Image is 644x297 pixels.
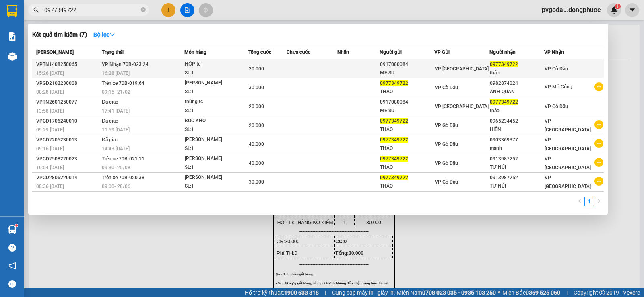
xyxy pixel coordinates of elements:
[545,137,591,152] span: VP [GEOGRAPHIC_DATA]
[380,88,434,96] div: THẢO
[435,104,489,109] span: VP [GEOGRAPHIC_DATA]
[490,79,544,88] div: 0982874024
[380,182,434,190] div: THẢO
[185,60,245,69] div: HỘP tc
[8,280,16,288] span: message
[102,80,144,86] span: Trên xe 70B-019.64
[102,156,144,162] span: Trên xe 70B-021.11
[249,123,264,128] span: 20.000
[44,6,139,14] input: Tìm tên, số ĐT hoặc mã đơn
[380,69,434,77] div: MẸ SU
[490,155,544,163] div: 0913987252
[435,85,458,90] span: VP Gò Dầu
[435,179,458,185] span: VP Gò Dầu
[380,156,408,162] span: 0977349722
[490,61,518,67] span: 0977349722
[102,61,149,67] span: VP Nhận 70B-023.24
[584,197,594,206] li: 1
[594,177,603,186] span: plus-circle
[545,118,591,133] span: VP [GEOGRAPHIC_DATA]
[185,173,245,182] div: [PERSON_NAME]
[32,31,87,39] h3: Kết quả tìm kiếm ( 7 )
[594,139,603,148] span: plus-circle
[545,104,568,109] span: VP Gò Dầu
[87,28,122,41] button: Bộ lọcdown
[102,137,118,143] span: Đã giao
[249,179,264,185] span: 30.000
[36,117,99,125] div: VPGD1706240010
[185,98,245,107] div: thùng tc
[185,107,245,115] div: SL: 1
[8,262,16,270] span: notification
[597,199,601,203] span: right
[545,156,591,170] span: VP [GEOGRAPHIC_DATA]
[435,66,489,72] span: VP [GEOGRAPHIC_DATA]
[22,43,99,50] span: -----------------------------------------
[490,69,544,77] div: thảo
[141,7,146,12] span: close-circle
[15,224,18,227] sup: 1
[141,6,146,14] span: close-circle
[102,118,118,124] span: Đã giao
[594,197,604,206] li: Next Page
[249,160,264,166] span: 40.000
[490,117,544,125] div: 0965234452
[64,24,111,34] span: 01 Võ Văn Truyện, KP.1, Phường 2
[36,108,64,114] span: 13:58 [DATE]
[545,175,591,189] span: VP [GEOGRAPHIC_DATA]
[185,117,245,125] div: BỌC KHÔ
[36,155,99,163] div: VPGD2508220023
[3,5,39,40] img: logo
[40,51,85,57] span: VPGD1408250026
[36,70,64,76] span: 15:26 [DATE]
[594,197,604,206] button: right
[36,165,64,170] span: 10:54 [DATE]
[7,5,17,17] img: logo-vxr
[185,88,245,96] div: SL: 1
[36,184,64,189] span: 08:36 [DATE]
[185,144,245,153] div: SL: 1
[8,52,17,61] img: warehouse-icon
[490,144,544,153] div: manh
[380,144,434,153] div: THẢO
[249,66,264,72] span: 20.000
[36,174,99,182] div: VPGD2806220014
[185,69,245,78] div: SL: 1
[380,107,434,115] div: MẸ SU
[102,70,130,76] span: 16:28 [DATE]
[8,244,16,252] span: question-circle
[102,184,130,189] span: 09:00 - 28/06
[545,66,568,72] span: VP Gò Dầu
[109,32,115,37] span: down
[249,141,264,147] span: 40.000
[249,104,264,109] span: 20.000
[575,197,584,206] li: Previous Page
[36,146,64,152] span: 09:16 [DATE]
[64,13,108,23] span: Bến xe [GEOGRAPHIC_DATA]
[93,31,115,38] strong: Bộ lọc
[490,182,544,190] div: TƯ NÚI
[102,108,130,114] span: 17:41 [DATE]
[490,88,544,96] div: ANH QUAN
[585,197,594,206] a: 1
[490,163,544,172] div: TƯ NÚI
[594,120,603,129] span: plus-circle
[489,49,516,55] span: Người nhận
[8,32,17,41] img: solution-icon
[380,125,434,134] div: THẢO
[185,182,245,191] div: SL: 1
[2,58,49,63] span: In ngày:
[102,175,144,180] span: Trên xe 70B-020.38
[337,49,349,55] span: Nhãn
[18,58,49,63] span: 12:24:05 [DATE]
[435,123,458,128] span: VP Gò Dầu
[64,36,99,41] span: Hotline: 19001152
[248,49,271,55] span: Tổng cước
[490,99,518,105] span: 0977349722
[102,127,130,133] span: 11:59 [DATE]
[36,79,99,88] div: VPGD2102230008
[435,160,458,166] span: VP Gò Dầu
[545,84,572,90] span: VP Mỏ Công
[36,49,74,55] span: [PERSON_NAME]
[380,49,402,55] span: Người gửi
